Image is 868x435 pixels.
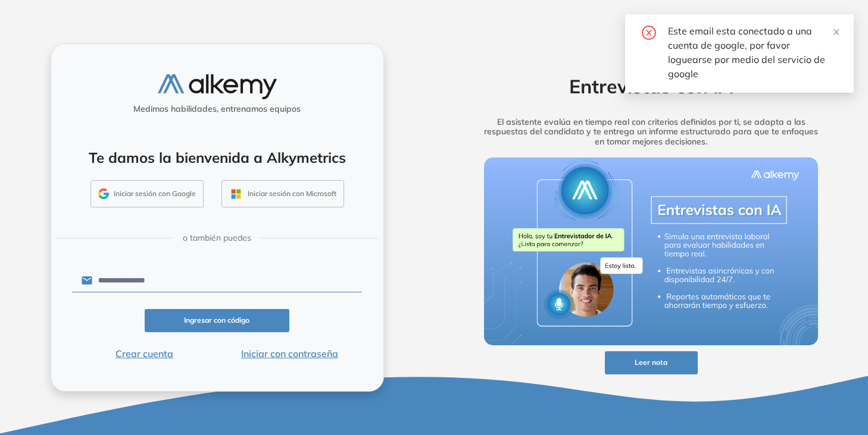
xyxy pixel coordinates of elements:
[217,346,362,361] button: Iniciar con contraseña
[183,232,251,244] span: o también puedes
[484,157,819,345] img: img-more-info
[56,104,379,114] h5: Medimos habilidades, entrenamos equipos
[832,28,841,36] span: close
[466,75,837,97] h2: Entrevistas con IA
[654,297,868,435] div: Widget de chat
[67,149,368,166] h4: Te damos la bienvenida a Alkymetrics
[668,24,839,81] div: Este email esta conectado a una cuenta de google, por favor loguearse por medio del servicio de g...
[145,309,290,332] button: Ingresar con código
[90,180,204,207] button: Iniciar sesión con Google
[72,346,217,361] button: Crear cuenta
[466,117,837,147] h5: El asistente evalúa en tiempo real con criterios definidos por ti, se adapta a las respuestas del...
[221,180,344,207] button: Iniciar sesión con Microsoft
[605,351,698,374] button: Leer nota
[158,74,277,99] img: logo-alkemy
[98,188,109,199] img: GMAIL_ICON
[229,187,243,201] img: OUTLOOK_ICON
[642,24,656,40] span: close-circle
[654,297,868,435] iframe: Chat Widget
